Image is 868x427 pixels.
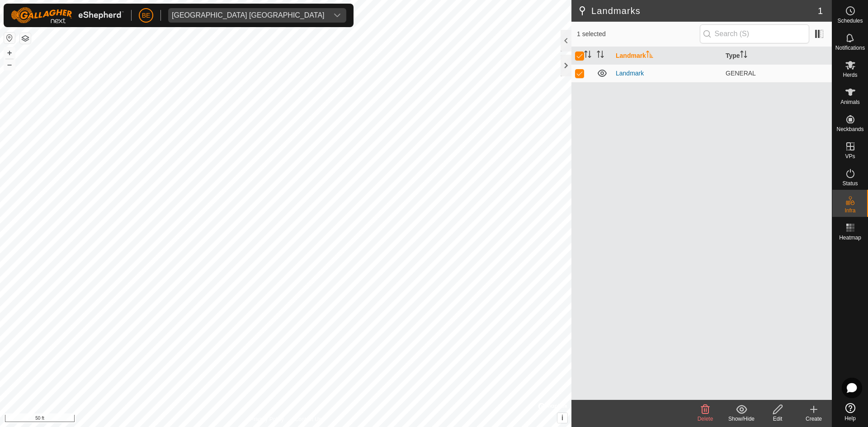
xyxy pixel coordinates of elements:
[796,415,832,423] div: Create
[844,208,855,213] span: Infra
[557,413,567,423] button: i
[700,24,809,43] input: Search (S)
[295,415,321,423] a: Contact Us
[646,52,653,59] p-sorticon: Activate to sort
[4,33,15,43] button: Reset Map
[20,33,31,44] button: Map Layers
[839,235,861,240] span: Heatmap
[835,45,865,51] span: Notifications
[561,414,563,422] span: i
[698,416,713,422] span: Delete
[577,5,818,16] h2: Landmarks
[818,4,823,18] span: 1
[722,47,832,65] th: Type
[4,47,15,58] button: +
[172,12,325,19] div: [GEOGRAPHIC_DATA] [GEOGRAPHIC_DATA]
[168,8,328,23] span: Olds College Alberta
[723,415,759,423] div: Show/Hide
[832,399,868,425] a: Help
[845,154,855,159] span: VPs
[740,52,747,59] p-sorticon: Activate to sort
[837,18,863,23] span: Schedules
[250,415,284,423] a: Privacy Policy
[616,70,644,77] a: Landmark
[843,72,857,78] span: Herds
[328,8,346,23] div: dropdown trigger
[577,29,700,39] span: 1 selected
[842,181,858,186] span: Status
[844,416,856,421] span: Help
[584,52,591,59] p-sorticon: Activate to sort
[612,47,722,65] th: Landmark
[142,11,151,20] span: BE
[4,59,15,70] button: –
[11,7,124,23] img: Gallagher Logo
[726,70,756,77] span: GENERAL
[840,99,860,105] span: Animals
[759,415,796,423] div: Edit
[836,127,863,132] span: Neckbands
[597,52,604,59] p-sorticon: Activate to sort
